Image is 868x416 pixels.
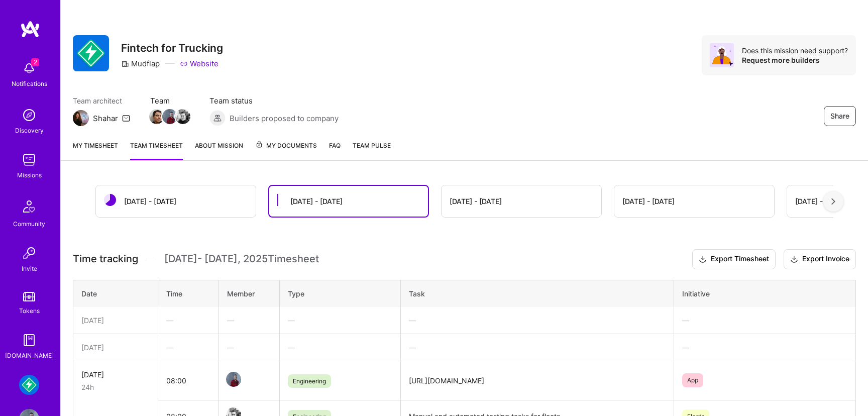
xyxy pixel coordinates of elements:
[19,243,39,263] img: Invite
[329,140,341,160] a: FAQ
[158,280,219,307] th: Time
[227,315,271,326] div: —
[209,95,339,106] span: Team status
[288,342,393,353] div: —
[121,60,129,68] i: icon CompanyGray
[195,140,243,160] a: About Mission
[790,254,798,265] i: icon Download
[166,342,210,353] div: —
[163,108,176,125] a: Team Member Avatar
[450,196,502,206] div: [DATE] - [DATE]
[13,219,45,229] div: Community
[692,249,776,269] button: Export Timesheet
[175,109,190,124] img: Team Member Avatar
[166,315,210,326] div: —
[742,46,848,55] div: Does this mission need support?
[180,58,219,69] a: Website
[15,125,44,136] div: Discovery
[22,263,37,274] div: Invite
[831,198,835,205] img: right
[20,20,40,38] img: logo
[73,253,138,265] span: Time tracking
[73,280,158,307] th: Date
[353,140,391,160] a: Team Pulse
[288,374,331,388] span: Engineering
[19,305,40,316] div: Tokens
[5,350,54,361] div: [DOMAIN_NAME]
[17,375,42,395] a: Mudflap: Fintech for Trucking
[19,375,39,395] img: Mudflap: Fintech for Trucking
[219,280,279,307] th: Member
[121,42,223,54] h3: Fintech for Trucking
[12,78,47,89] div: Notifications
[409,315,665,326] div: —
[290,196,343,206] div: [DATE] - [DATE]
[682,373,703,387] span: App
[699,254,707,265] i: icon Download
[682,315,847,326] div: —
[158,361,219,400] td: 08:00
[288,315,393,326] div: —
[230,113,339,124] span: Builders proposed to company
[176,108,189,125] a: Team Member Avatar
[622,196,675,206] div: [DATE] - [DATE]
[73,95,130,106] span: Team architect
[81,342,150,353] div: [DATE]
[401,361,674,400] td: [URL][DOMAIN_NAME]
[255,140,317,160] a: My Documents
[409,342,665,353] div: —
[279,280,401,307] th: Type
[124,196,176,206] div: [DATE] - [DATE]
[122,114,130,122] i: icon Mail
[130,140,183,160] a: Team timesheet
[81,382,150,392] div: 24h
[353,142,391,149] span: Team Pulse
[149,109,164,124] img: Team Member Avatar
[830,111,849,121] span: Share
[81,369,150,380] div: [DATE]
[93,113,118,124] div: Shahar
[19,58,39,78] img: bell
[162,109,177,124] img: Team Member Avatar
[824,106,856,126] button: Share
[150,95,189,106] span: Team
[674,280,855,307] th: Initiative
[19,150,39,170] img: teamwork
[17,170,42,180] div: Missions
[73,35,109,71] img: Company Logo
[710,43,734,67] img: Avatar
[73,140,118,160] a: My timesheet
[227,371,240,388] a: Team Member Avatar
[121,58,160,69] div: Mudflap
[784,249,856,269] button: Export Invoice
[255,140,317,151] span: My Documents
[209,110,226,126] img: Builders proposed to company
[227,342,271,353] div: —
[401,280,674,307] th: Task
[19,330,39,350] img: guide book
[104,194,116,206] img: status icon
[150,108,163,125] a: Team Member Avatar
[73,110,89,126] img: Team Architect
[81,315,150,326] div: [DATE]
[23,292,35,301] img: tokens
[682,342,847,353] div: —
[742,55,848,65] div: Request more builders
[795,196,847,206] div: [DATE] - [DATE]
[226,372,241,387] img: Team Member Avatar
[31,58,39,66] span: 2
[164,253,319,265] span: [DATE] - [DATE] , 2025 Timesheet
[19,105,39,125] img: discovery
[17,194,41,219] img: Community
